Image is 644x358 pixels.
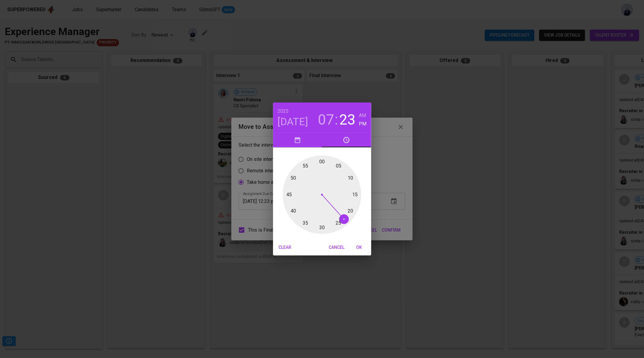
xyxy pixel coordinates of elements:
[278,116,308,128] button: [DATE]
[335,111,338,128] h3: :
[327,242,347,253] button: Cancel
[278,107,289,116] button: 2025
[278,244,292,251] span: Clear
[339,111,356,128] button: 23
[318,111,334,128] button: 07
[329,244,345,251] span: Cancel
[275,242,295,253] button: Clear
[349,242,369,253] button: OK
[359,120,366,128] button: PM
[359,111,366,120] button: AM
[352,244,366,251] span: OK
